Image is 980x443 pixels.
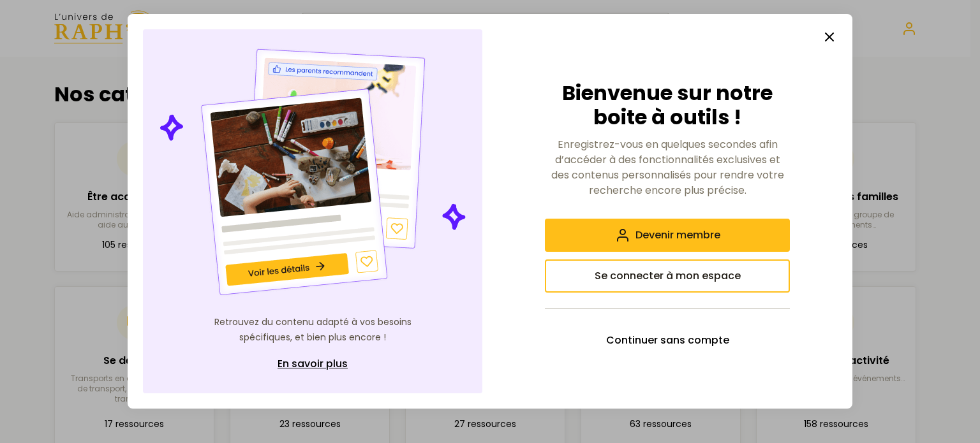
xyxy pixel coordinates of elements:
[595,268,741,284] span: Se connecter à mon espace
[545,259,790,293] button: Se connecter à mon espace
[635,228,720,243] span: Devenir membre
[545,324,790,357] button: Continuer sans compte
[278,356,348,372] span: En savoir plus
[545,219,790,252] button: Devenir membre
[157,45,469,300] img: Illustration de contenu personnalisé
[545,81,790,130] h2: Bienvenue sur notre boite à outils !
[606,333,729,348] span: Continuer sans compte
[211,315,415,345] p: Retrouvez du contenu adapté à vos besoins spécifiques, et bien plus encore !
[545,137,790,198] p: Enregistrez-vous en quelques secondes afin d’accéder à des fonctionnalités exclusives et des cont...
[211,350,415,378] a: En savoir plus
